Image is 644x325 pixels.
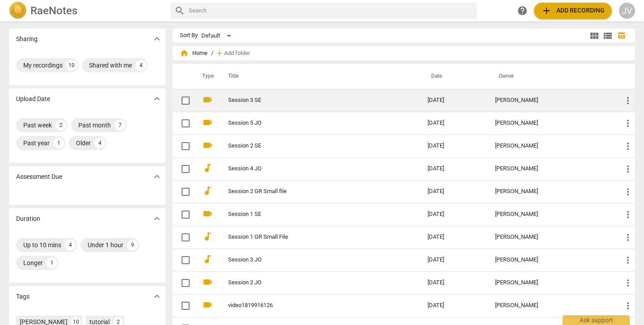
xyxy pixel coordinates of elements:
[623,278,633,288] span: more_vert
[495,302,608,309] div: [PERSON_NAME]
[202,186,213,196] span: audiotrack
[23,139,50,148] div: Past year
[495,211,608,218] div: [PERSON_NAME]
[228,257,395,263] a: Session 3 JO
[202,254,213,265] span: audiotrack
[623,186,633,197] span: more_vert
[534,3,612,19] button: Upload
[202,117,213,128] span: videocam
[228,279,395,286] a: Session 2 JO
[16,34,38,44] p: Sharing
[563,315,630,325] div: Ask support
[9,2,27,20] img: Logo
[420,157,488,180] td: [DATE]
[150,212,164,225] button: Show more
[150,290,164,303] button: Show more
[420,180,488,203] td: [DATE]
[228,234,395,241] a: Session 1 GR Small File
[623,164,633,174] span: more_vert
[228,188,395,195] a: Session 2 GR Small file
[420,64,488,89] th: Date
[420,89,488,112] td: [DATE]
[16,172,62,181] p: Assessment Due
[495,188,608,195] div: [PERSON_NAME]
[420,203,488,226] td: [DATE]
[614,29,628,42] button: Table view
[65,240,76,250] div: 4
[420,135,488,157] td: [DATE]
[202,163,213,173] span: audiotrack
[30,4,77,17] h2: RaeNotes
[152,93,162,104] span: expand_more
[201,29,234,43] div: Default
[215,49,224,58] span: add
[114,120,125,131] div: 7
[228,211,395,218] a: Session 1 SE
[420,226,488,249] td: [DATE]
[495,257,608,263] div: [PERSON_NAME]
[228,97,395,104] a: Session 3 SE
[78,121,111,130] div: Past month
[195,64,217,89] th: Type
[420,271,488,294] td: [DATE]
[602,30,613,41] span: view_list
[152,213,162,224] span: expand_more
[94,138,105,148] div: 4
[420,112,488,135] td: [DATE]
[16,292,30,301] p: Tags
[202,277,213,287] span: videocam
[152,291,162,302] span: expand_more
[495,143,608,149] div: [PERSON_NAME]
[228,165,395,172] a: Session 4 JO
[23,241,61,249] div: Up to 10 mins
[623,209,633,220] span: more_vert
[23,258,43,267] div: Longer
[211,50,213,57] span: /
[47,257,57,268] div: 1
[16,214,40,224] p: Duration
[202,300,213,310] span: videocam
[180,49,208,58] span: Home
[617,31,626,40] span: table_chart
[202,94,213,105] span: videocam
[541,5,605,16] span: Add recording
[202,208,213,219] span: videocam
[180,32,198,39] div: Sort By
[623,141,633,152] span: more_vert
[619,3,635,19] button: JV
[488,64,615,89] th: Owner
[623,255,633,266] span: more_vert
[88,241,123,249] div: Under 1 hour
[89,61,132,70] div: Shared with me
[623,95,633,106] span: more_vert
[588,29,601,42] button: Tile view
[150,32,164,46] button: Show more
[180,49,189,58] span: home
[152,171,162,182] span: expand_more
[541,5,552,16] span: add
[420,294,488,317] td: [DATE]
[66,60,77,71] div: 10
[76,139,91,148] div: Older
[174,5,185,16] span: search
[495,97,608,104] div: [PERSON_NAME]
[152,34,162,44] span: expand_more
[495,279,608,286] div: [PERSON_NAME]
[136,60,146,71] div: 4
[420,249,488,271] td: [DATE]
[623,232,633,243] span: more_vert
[127,240,138,250] div: 9
[53,138,64,148] div: 1
[495,120,608,127] div: [PERSON_NAME]
[16,94,50,104] p: Upload Date
[202,140,213,151] span: videocam
[228,120,395,127] a: Session 5 JO
[495,165,608,172] div: [PERSON_NAME]
[228,143,395,149] a: Session 2 SE
[623,300,633,311] span: more_vert
[23,121,52,130] div: Past week
[217,64,420,89] th: Title
[9,2,164,20] a: LogoRaeNotes
[514,3,530,19] a: Help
